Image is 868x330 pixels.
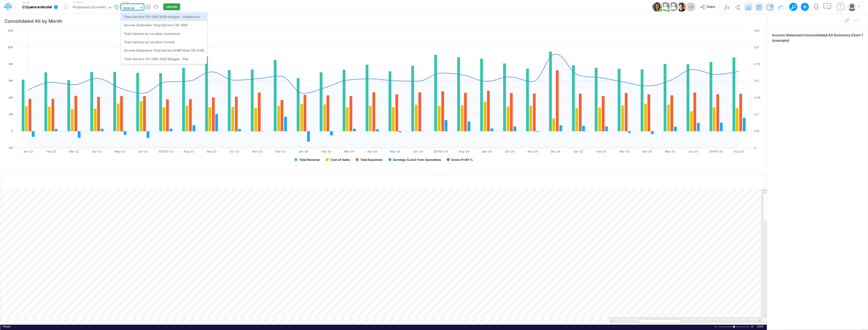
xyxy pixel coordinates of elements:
[574,150,583,153] text: Jan-25
[22,5,52,10] b: CQuence Model
[121,38,207,46] div: Total Service by Location (rows)
[652,2,662,12] img: User Image Icon
[642,150,652,153] text: Apr-25
[754,113,758,116] text: 0.3
[709,150,723,153] text: [DATE]-25
[754,129,759,133] text: 0.15
[459,150,469,153] text: Aug-24
[230,150,239,153] text: Oct-23
[46,150,56,153] text: Feb-23
[707,5,715,8] span: Share
[321,150,331,153] text: Feb-24
[331,158,350,162] text: Cost of Sales
[5,177,657,187] input: Type a title here
[23,150,33,153] text: Jan-23
[413,150,423,153] text: Jun-24
[299,158,320,162] text: Total Revenue
[688,5,693,9] span: + 25
[393,158,441,162] text: Earnings (Loss) from Operations
[714,325,718,329] div: Zoom Out
[7,146,13,149] text: -2M
[434,150,448,153] text: [DATE]-24
[121,29,207,38] div: Total Service by Location (columns)
[750,325,754,328] div: Zoom In
[344,150,354,153] text: Mar-24
[596,150,606,153] text: Feb-25
[115,150,125,153] text: May-23
[551,150,560,153] text: Dec-24
[8,46,13,49] text: 10M
[360,158,383,162] text: Total Expenses
[665,150,675,153] text: May-25
[813,4,819,10] a: Notifications
[668,1,679,12] img: User Image Icon
[9,62,13,66] text: 8M
[11,129,13,133] text: 0
[92,150,102,153] text: Apr-23
[505,150,514,153] text: Oct-24
[4,16,713,26] input: Type a title here
[660,1,671,12] img: User Image Icon
[367,150,377,153] text: Apr-24
[121,46,207,55] div: Income Statement Total Service RSM View (10-200)
[619,150,629,153] text: Mar-25
[734,150,744,153] text: Aug-25
[688,150,698,153] text: Jun-25
[207,150,216,153] text: Sep-23
[9,96,13,99] text: 4M
[9,113,13,116] text: 2M
[121,21,207,29] div: Income Statement Total Service (10-200)
[276,150,285,153] text: Dec-23
[677,2,686,12] img: User Image Icon
[123,0,129,4] label: View
[772,32,865,43] span: Income Statement Consolidated All Summary Chart 1 (example)
[390,150,400,153] text: May-24
[719,325,750,328] div: Zoom
[754,96,760,99] text: 0.45
[698,3,719,11] button: Share
[121,55,207,63] div: Total Service (10-200) 2026 Budget - P&L
[754,46,758,49] text: 0.9
[754,79,758,82] text: 0.6
[73,0,83,4] label: Scenario
[69,150,79,153] text: Mar-23
[159,150,173,153] text: [DATE]-23
[754,62,760,66] text: 0.75
[757,325,764,328] div: Zoom level
[757,325,764,328] span: 100%
[73,5,106,11] div: Projections (Current)
[138,150,148,153] text: Jun-23
[3,325,11,328] span: Ready
[482,150,492,153] text: Sep-24
[3,325,11,328] div: In Ready mode
[252,150,262,153] text: Nov-23
[299,150,308,153] text: Jan-24
[9,79,13,82] text: 6M
[163,4,180,10] button: LOCKED
[754,146,756,149] text: 0
[451,158,473,162] text: Gross Profit %
[22,1,30,4] label: Model
[183,150,194,153] text: Aug-23
[754,29,759,32] text: 1.05
[734,325,735,328] div: Zoom
[528,150,538,153] text: Nov-24
[8,29,13,32] text: 12M
[121,12,207,21] div: Total Service (10-200) 2026 Budget - Headcount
